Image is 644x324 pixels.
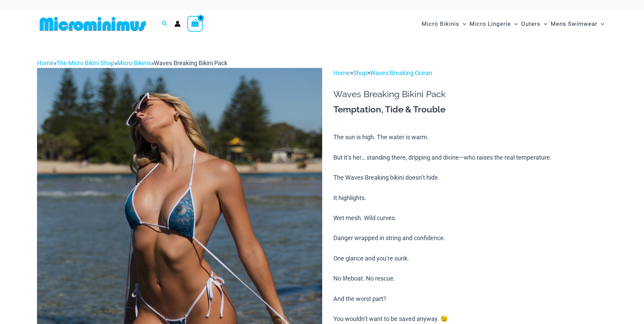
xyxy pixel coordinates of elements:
span: Menu Toggle [597,15,604,33]
a: Shop [353,69,367,76]
span: Micro Bikinis [422,15,459,33]
nav: Site Navigation [419,13,607,35]
span: » » » [37,59,227,67]
a: View Shopping Cart, empty [187,16,203,32]
a: Micro LingerieMenu ToggleMenu Toggle [468,14,519,34]
span: Mens Swimwear [551,15,597,33]
p: The sun is high. The water is warm. But it’s her… standing there, dripping and divine—who raises ... [333,132,607,324]
a: Micro Bikinis [117,59,151,67]
span: Outers [521,15,540,33]
p: > > [333,68,607,78]
h3: Temptation, Tide & Trouble [333,104,607,115]
span: Menu Toggle [511,15,518,33]
a: Mens SwimwearMenu ToggleMenu Toggle [549,14,606,34]
span: Menu Toggle [459,15,466,33]
a: The Micro Bikini Shop [56,59,114,67]
h1: Waves Breaking Bikini Pack [333,89,607,100]
a: Search icon link [162,20,168,28]
a: Micro BikinisMenu ToggleMenu Toggle [420,14,468,34]
span: Menu Toggle [540,15,547,33]
a: Waves Breaking Ocean [370,69,432,76]
a: Home [37,59,54,67]
a: Home [333,69,350,76]
a: OutersMenu ToggleMenu Toggle [519,14,549,34]
span: Waves Breaking Bikini Pack [154,59,227,67]
a: Account icon link [174,21,181,27]
img: MM SHOP LOGO FLAT [37,16,149,32]
span: Micro Lingerie [470,15,511,33]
